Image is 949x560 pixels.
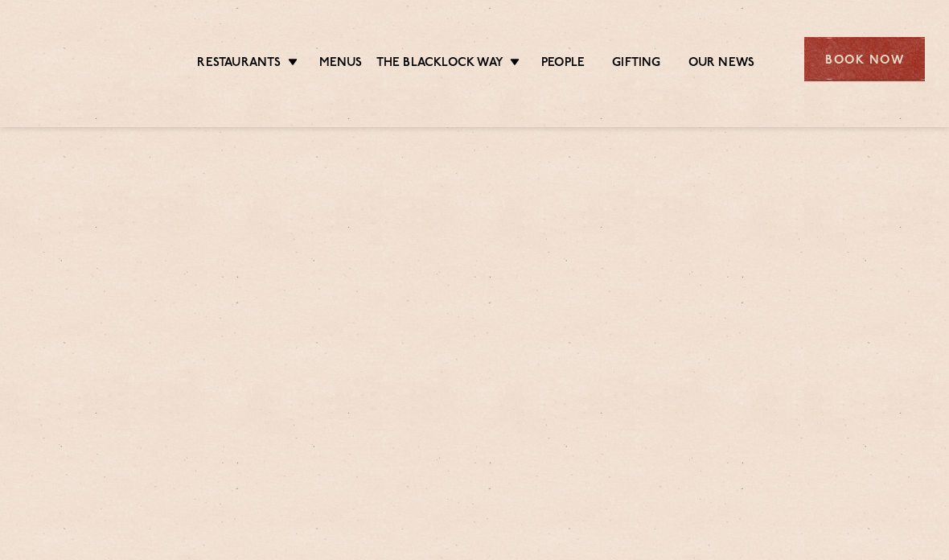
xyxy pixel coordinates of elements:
[612,56,660,72] a: Gifting
[541,56,585,72] a: People
[376,56,503,72] a: The Blacklock Way
[197,56,281,72] a: Restaurants
[804,37,925,81] div: Book Now
[688,56,755,72] a: Our News
[24,15,156,103] img: svg%3E
[319,56,363,72] a: Menus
